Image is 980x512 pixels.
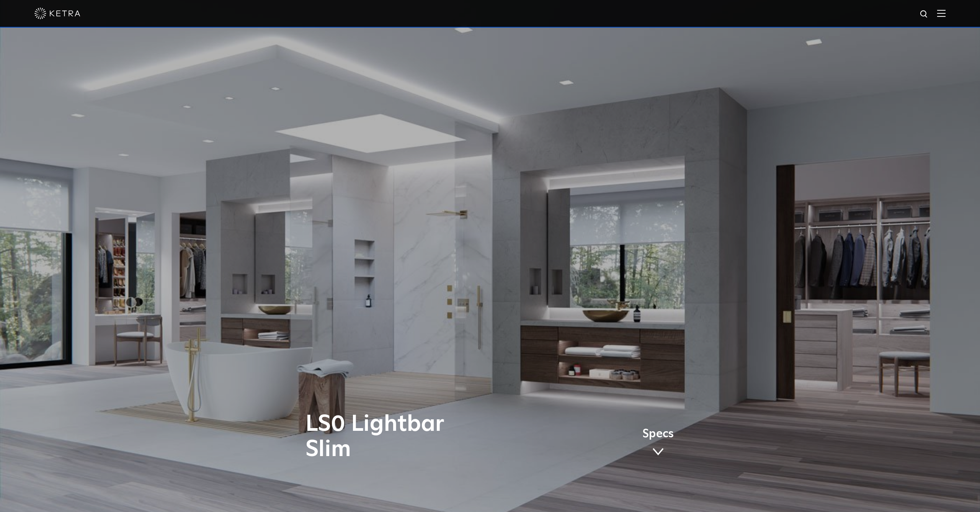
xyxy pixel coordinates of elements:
[920,10,929,19] img: search icon
[937,10,946,17] img: Hamburger%20Nav.svg
[305,412,522,462] h1: LS0 Lightbar Slim
[642,429,674,440] span: Specs
[34,8,80,19] img: ketra-logo-2019-white
[642,429,674,458] a: Specs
